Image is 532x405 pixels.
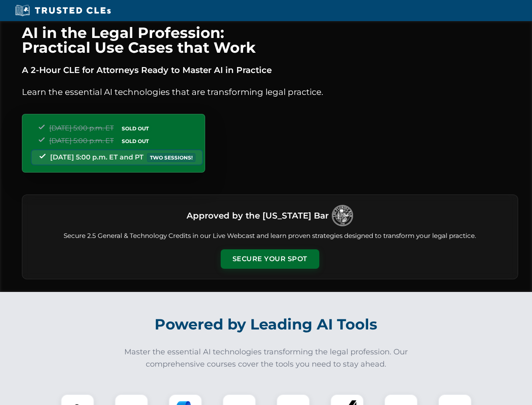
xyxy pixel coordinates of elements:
h1: AI in the Legal Profession: Practical Use Cases that Work [22,25,518,55]
button: Secure Your Spot [221,249,319,269]
h3: Approved by the [US_STATE] Bar [187,208,329,223]
h2: Powered by Leading AI Tools [33,310,500,339]
p: Secure 2.5 General & Technology Credits in our Live Webcast and learn proven strategies designed ... [32,231,508,241]
p: A 2-Hour CLE for Attorneys Ready to Master AI in Practice [22,63,518,77]
span: [DATE] 5:00 p.m. ET [49,137,114,145]
p: Learn the essential AI technologies that are transforming legal practice. [22,85,518,99]
img: Trusted CLEs [13,4,113,17]
span: SOLD OUT [119,137,152,146]
span: [DATE] 5:00 p.m. ET [49,124,114,132]
span: SOLD OUT [119,124,152,133]
p: Master the essential AI technologies transforming the legal profession. Our comprehensive courses... [119,346,414,370]
img: Logo [332,205,353,226]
